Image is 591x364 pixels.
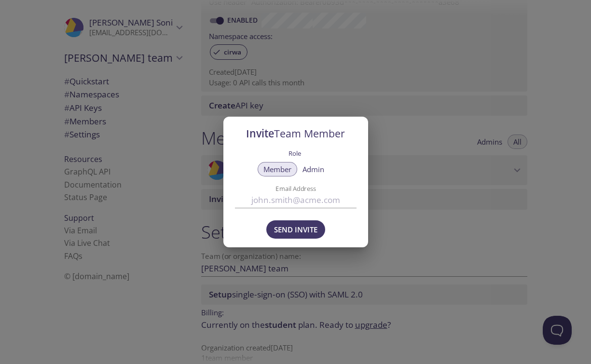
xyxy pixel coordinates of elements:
[258,162,297,176] button: Member
[274,126,345,140] span: Team Member
[250,185,341,191] label: Email Address
[289,147,301,159] label: Role
[266,220,325,239] button: Send Invite
[297,162,330,176] button: Admin
[246,126,345,140] span: Invite
[274,223,317,236] span: Send Invite
[235,192,357,208] input: john.smith@acme.com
